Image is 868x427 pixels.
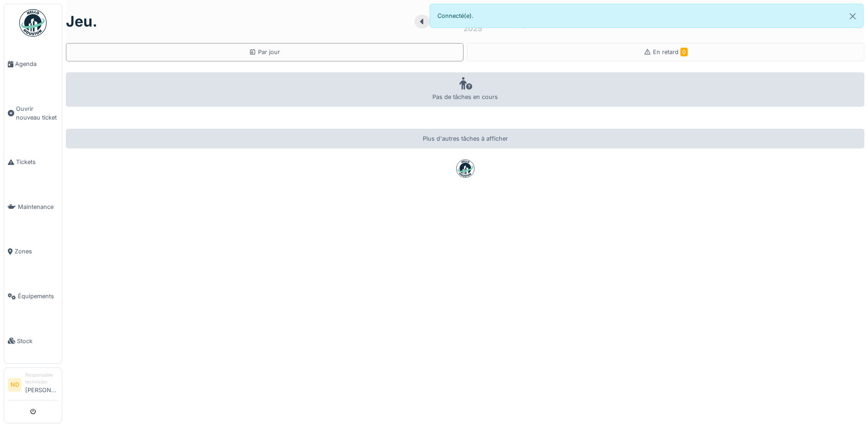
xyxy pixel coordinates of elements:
div: Responsable technicien [25,372,58,386]
span: Zones [15,247,58,256]
span: 0 [680,48,688,56]
a: Ouvrir nouveau ticket [4,87,62,140]
a: Stock [4,318,62,363]
a: Maintenance [4,185,62,230]
span: Maintenance [18,203,58,211]
a: Zones [4,229,62,274]
a: ND Responsable technicien[PERSON_NAME] [8,372,58,400]
span: Agenda [15,60,58,68]
a: Tickets [4,140,62,185]
span: Tickets [16,158,58,166]
li: [PERSON_NAME] [25,372,58,398]
h1: jeu. [66,13,97,30]
img: badge-BVDL4wpA.svg [456,159,474,178]
span: Ouvrir nouveau ticket [16,104,58,122]
div: Par jour [249,48,280,56]
span: Équipements [18,292,58,301]
div: Plus d'autres tâches à afficher [66,129,864,148]
button: Close [842,4,863,28]
div: Pas de tâches en cours [66,72,864,107]
li: ND [8,378,22,392]
a: Agenda [4,42,62,87]
span: En retard [653,49,688,55]
div: 2025 [464,23,482,34]
div: Connecté(e). [430,4,864,28]
span: Stock [17,337,58,345]
img: Badge_color-CXgf-gQk.svg [19,9,47,37]
a: Équipements [4,274,62,319]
